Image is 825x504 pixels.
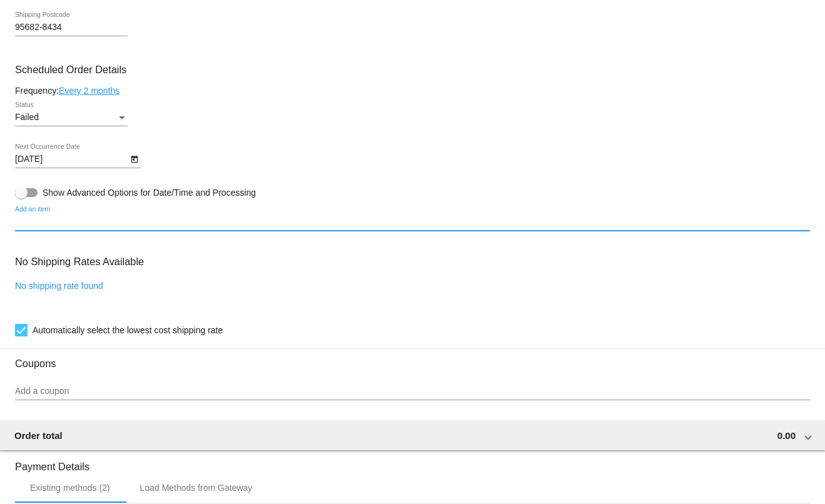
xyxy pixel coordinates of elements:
a: No shipping rate found [15,281,103,291]
input: Next Occurrence Date [15,154,128,164]
input: Shipping Postcode [15,23,128,33]
span: Automatically select the lowest cost shipping rate [33,323,223,338]
h3: Payment Details [15,451,810,473]
input: Add an item [15,217,810,227]
input: Add a coupon [15,386,810,396]
mat-select: Status [15,113,128,123]
div: Existing methods (2) [30,483,110,493]
h3: No Shipping Rates Available [15,248,144,275]
span: Show Advanced Options for Date/Time and Processing [43,186,256,199]
div: Frequency: [15,86,810,96]
div: Load Methods from Gateway [140,483,253,493]
a: Every 2 months [59,86,119,96]
h3: Coupons [15,348,810,370]
h3: Scheduled Order Details [15,64,810,76]
span: Order total [14,430,63,441]
span: Failed [15,112,39,122]
span: 0.00 [777,430,796,441]
button: Open calendar [128,152,141,165]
